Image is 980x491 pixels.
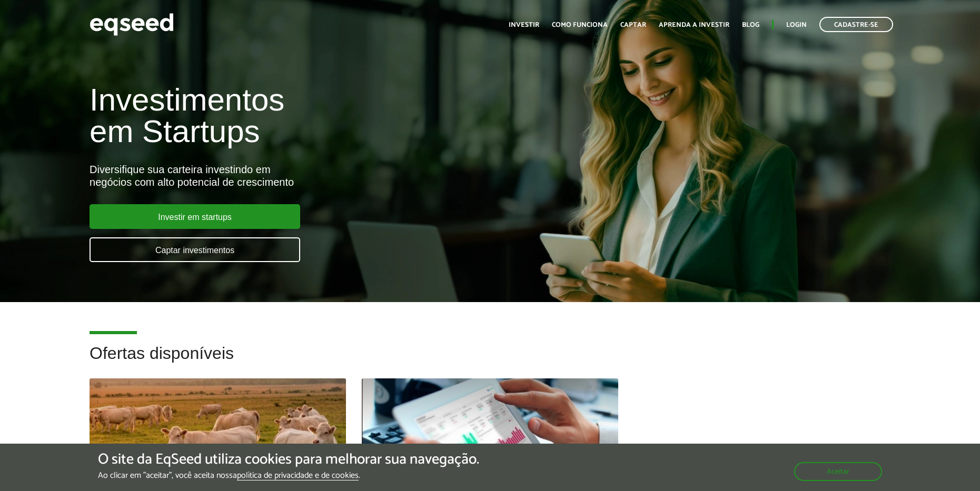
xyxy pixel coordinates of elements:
[742,22,759,28] a: Blog
[90,204,300,229] a: Investir em startups
[90,84,564,147] h1: Investimentos em Startups
[620,22,646,28] a: Captar
[786,22,807,28] a: Login
[794,462,882,481] button: Aceitar
[237,472,359,480] a: política de privacidade e de cookies
[819,17,893,32] a: Cadastre-se
[90,163,564,188] div: Diversifique sua carteira investindo em negócios com alto potencial de crescimento
[98,470,479,480] p: Ao clicar em "aceitar", você aceita nossa .
[98,452,479,468] h5: O site da EqSeed utiliza cookies para melhorar sua navegação.
[659,22,729,28] a: Aprenda a investir
[90,11,174,38] img: EqSeed
[552,22,608,28] a: Como funciona
[90,344,890,378] h2: Ofertas disponíveis
[509,22,539,28] a: Investir
[90,237,300,262] a: Captar investimentos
